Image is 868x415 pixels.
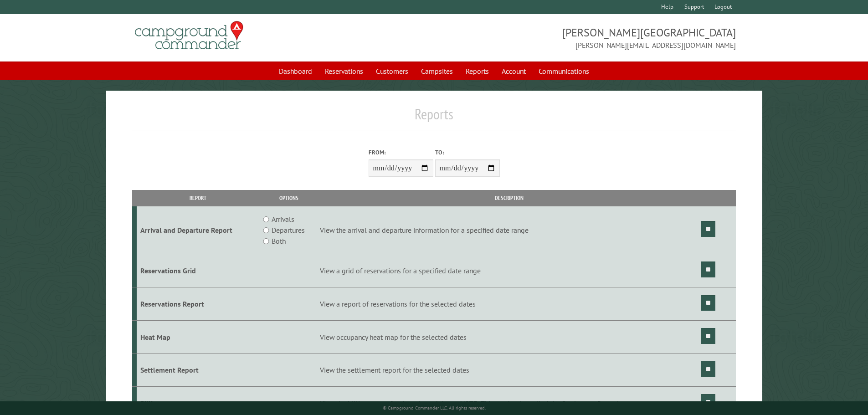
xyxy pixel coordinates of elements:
[137,206,259,254] td: Arrival and Departure Report
[137,354,259,387] td: Settlement Report
[259,190,318,206] th: Options
[318,354,700,387] td: View the settlement report for the selected dates
[272,214,294,225] label: Arrivals
[318,287,700,320] td: View a report of reservations for the selected dates
[318,190,700,206] th: Description
[318,206,700,254] td: View the arrival and departure information for a specified date range
[496,62,531,80] a: Account
[137,320,259,354] td: Heat Map
[319,62,369,80] a: Reservations
[132,105,736,130] h1: Reports
[273,62,318,80] a: Dashboard
[318,320,700,354] td: View occupancy heat map for the selected dates
[416,62,458,80] a: Campsites
[272,225,305,236] label: Departures
[137,287,259,320] td: Reservations Report
[460,62,494,80] a: Reports
[272,236,286,246] label: Both
[132,18,246,53] img: Campground Commander
[318,254,700,287] td: View a grid of reservations for a specified date range
[370,62,414,80] a: Customers
[369,148,433,157] label: From:
[383,405,486,411] small: © Campground Commander LLC. All rights reserved.
[533,62,595,80] a: Communications
[137,254,259,287] td: Reservations Grid
[434,25,736,51] span: [PERSON_NAME][GEOGRAPHIC_DATA] [PERSON_NAME][EMAIL_ADDRESS][DOMAIN_NAME]
[137,190,259,206] th: Report
[435,148,500,157] label: To:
